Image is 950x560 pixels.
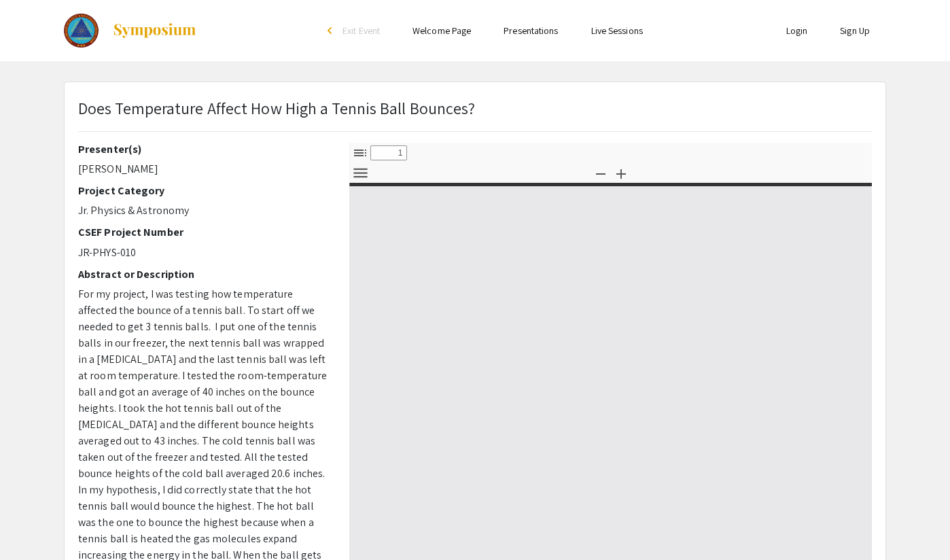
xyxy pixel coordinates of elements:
span: Exit Event [342,24,380,37]
div: arrow_back_ios [328,27,336,35]
button: Zoom In [610,163,633,183]
p: [PERSON_NAME] [78,161,329,177]
img: Symposium by ForagerOne [112,22,197,39]
h2: Project Category [78,184,329,197]
a: The 2023 Colorado Science & Engineering Fair [64,14,197,48]
img: The 2023 Colorado Science & Engineering Fair [64,14,99,48]
input: Page [370,145,407,160]
button: Toggle Sidebar [349,143,372,162]
p: JR-PHYS-010 [78,245,329,261]
h2: CSEF Project Number [78,226,329,239]
a: Login [786,24,808,37]
button: Tools [349,163,372,183]
a: Welcome Page [412,24,471,37]
a: Sign Up [840,24,870,37]
p: Jr. Physics & Astronomy [78,203,329,219]
h2: Abstract or Description [78,268,329,281]
button: Zoom Out [589,163,612,183]
a: Live Sessions [591,24,643,37]
p: Does Temperature Affect How High a Tennis Ball Bounces? [78,96,476,120]
h2: Presenter(s) [78,143,329,156]
a: Presentations [504,24,558,37]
